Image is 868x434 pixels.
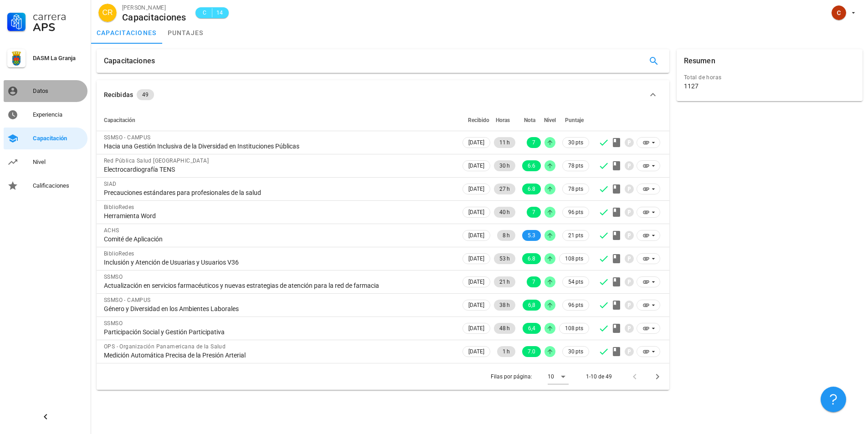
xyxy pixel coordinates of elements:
div: Participación Social y Gestión Participativa [104,328,453,336]
span: [DATE] [468,138,484,148]
span: SSMSO [104,320,123,327]
div: Capacitación [33,135,84,142]
th: Recibido [461,109,492,131]
span: 6,4 [528,323,535,334]
span: 38 h [499,300,510,311]
span: Capacitación [104,117,135,123]
span: SIAD [104,181,117,187]
span: Nota [524,117,535,123]
div: Filas por página: [491,363,569,390]
th: Horas [492,109,517,131]
span: 7 [532,207,535,218]
span: [DATE] [468,230,484,240]
span: 30 h [499,160,510,171]
span: 53 h [499,253,510,264]
span: 7 [532,137,535,148]
div: 1127 [684,82,699,90]
div: Precauciones estándares para profesionales de la salud [104,189,453,197]
div: DASM La Granja [33,55,84,62]
span: 30 pts [568,347,583,356]
span: 108 pts [565,254,583,263]
span: BiblioRedes [104,250,134,257]
span: 7.0 [528,346,535,357]
span: ACHS [104,227,119,234]
div: APS [33,22,84,33]
span: 6,8 [528,300,535,311]
span: Horas [496,117,510,123]
th: Nivel [543,109,557,131]
a: Calificaciones [4,175,87,197]
span: SSMSO [104,274,123,280]
div: Recibidas [104,90,133,100]
span: OPS - Organización Panamericana de la Salud [104,343,226,350]
span: Puntaje [565,117,584,123]
div: avatar [98,4,117,22]
span: [DATE] [468,323,484,333]
span: [DATE] [468,184,484,194]
div: Electrocardiografía TENS [104,165,453,174]
span: Red Pública Salud [GEOGRAPHIC_DATA] [104,158,209,164]
span: [DATE] [468,254,484,264]
span: 96 pts [568,208,583,217]
button: Recibidas 49 [97,80,669,109]
a: capacitaciones [91,22,162,44]
div: Comité de Aplicación [104,235,453,243]
span: 1 h [503,346,510,357]
span: 14 [216,8,223,17]
span: SSMSO - CAMPUS [104,134,151,141]
div: avatar [832,5,846,20]
span: 49 [142,89,149,100]
div: [PERSON_NAME] [122,3,186,12]
span: 48 h [499,323,510,334]
span: [DATE] [468,207,484,217]
span: Recibido [468,117,489,123]
div: Medición Automática Precisa de la Presión Arterial [104,351,453,359]
div: Herramienta Word [104,212,453,220]
a: puntajes [162,22,209,44]
div: Datos [33,87,84,95]
span: 108 pts [565,324,583,333]
span: [DATE] [468,300,484,310]
div: Hacia una Gestión Inclusiva de la Diversidad en Instituciones Públicas [104,142,453,150]
span: 27 h [499,184,510,194]
span: 5.3 [528,230,535,241]
span: 6.6 [528,160,535,171]
div: Total de horas [684,73,855,82]
span: 21 pts [568,231,583,240]
a: Experiencia [4,104,87,126]
th: Nota [517,109,543,131]
span: Nivel [544,117,556,123]
span: 7 [532,276,535,287]
div: Capacitaciones [122,12,186,22]
div: Carrera [33,11,84,22]
div: Calificaciones [33,182,84,189]
div: Resumen [684,49,715,73]
span: [DATE] [468,161,484,171]
div: Capacitaciones [104,49,155,73]
a: Datos [4,80,87,102]
a: Capacitación [4,128,87,149]
span: 54 pts [568,277,583,286]
span: 6.8 [528,184,535,194]
span: 30 pts [568,138,583,147]
span: 8 h [503,230,510,241]
th: Puntaje [557,109,591,131]
span: 40 h [499,207,510,218]
span: 78 pts [568,161,583,170]
div: 1-10 de 49 [586,373,612,381]
a: Nivel [4,151,87,173]
div: Nivel [33,158,84,166]
span: 11 h [499,137,510,148]
span: 6.8 [528,253,535,264]
span: [DATE] [468,347,484,357]
div: Experiencia [33,111,84,118]
span: CR [102,4,113,22]
span: 21 h [499,276,510,287]
button: Página siguiente [649,368,666,385]
div: 10 [548,373,554,381]
div: Género y Diversidad en los Ambientes Laborales [104,305,453,313]
div: 10Filas por página: [548,369,569,384]
span: C [201,8,208,17]
span: 96 pts [568,301,583,310]
span: [DATE] [468,277,484,287]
